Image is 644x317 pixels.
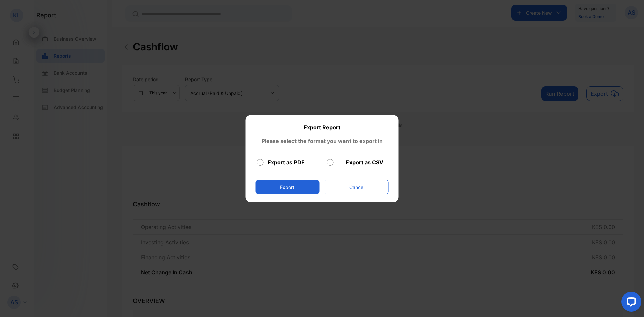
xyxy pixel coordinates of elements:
button: Export [256,180,320,194]
button: Cancel [325,180,389,194]
label: Export as CSV [346,158,383,166]
div: Export Report [256,123,389,131]
label: Export as PDF [268,158,304,166]
p: Please select the format you want to export in [256,131,389,145]
iframe: LiveChat chat widget [616,289,644,317]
